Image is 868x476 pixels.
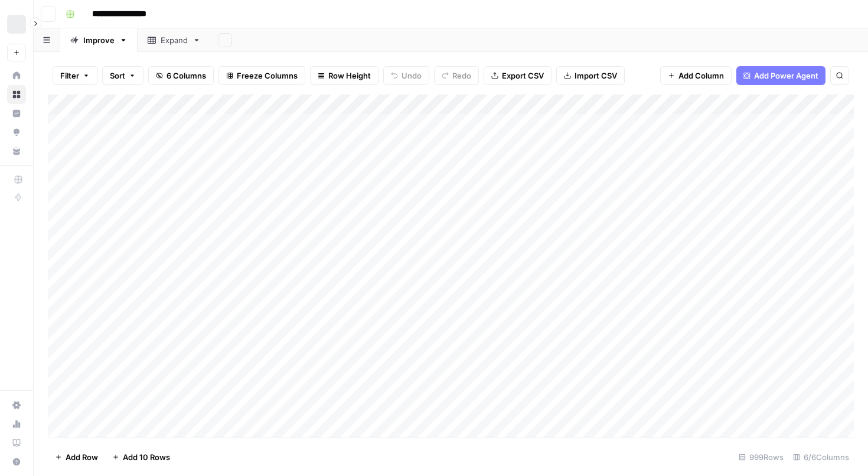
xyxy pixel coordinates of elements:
[7,104,26,123] a: Insights
[60,28,138,52] a: Improve
[678,70,724,81] span: Add Column
[788,448,854,467] div: 6/6 Columns
[383,66,429,85] button: Undo
[556,66,625,85] button: Import CSV
[660,66,732,85] button: Add Column
[123,451,170,463] span: Add 10 Rows
[167,70,206,81] span: 6 Columns
[218,66,305,85] button: Freeze Columns
[310,66,378,85] button: Row Height
[402,70,422,81] span: Undo
[7,123,26,142] a: Opportunities
[7,142,26,161] a: Your Data
[502,70,544,81] span: Export CSV
[110,70,125,81] span: Sort
[434,66,479,85] button: Redo
[66,451,98,463] span: Add Row
[734,448,788,467] div: 999 Rows
[161,34,188,46] div: Expand
[102,66,143,85] button: Sort
[484,66,552,85] button: Export CSV
[48,448,105,467] button: Add Row
[736,66,825,85] button: Add Power Agent
[7,415,26,433] a: Usage
[237,70,298,81] span: Freeze Columns
[7,433,26,452] a: Learning Hub
[7,452,26,471] button: Help + Support
[754,70,818,81] span: Add Power Agent
[138,28,211,52] a: Expand
[7,396,26,415] a: Settings
[7,66,26,85] a: Home
[148,66,214,85] button: 6 Columns
[105,448,177,467] button: Add 10 Rows
[7,85,26,104] a: Browse
[60,70,79,81] span: Filter
[328,70,371,81] span: Row Height
[53,66,97,85] button: Filter
[452,70,471,81] span: Redo
[83,34,115,46] div: Improve
[575,70,617,81] span: Import CSV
